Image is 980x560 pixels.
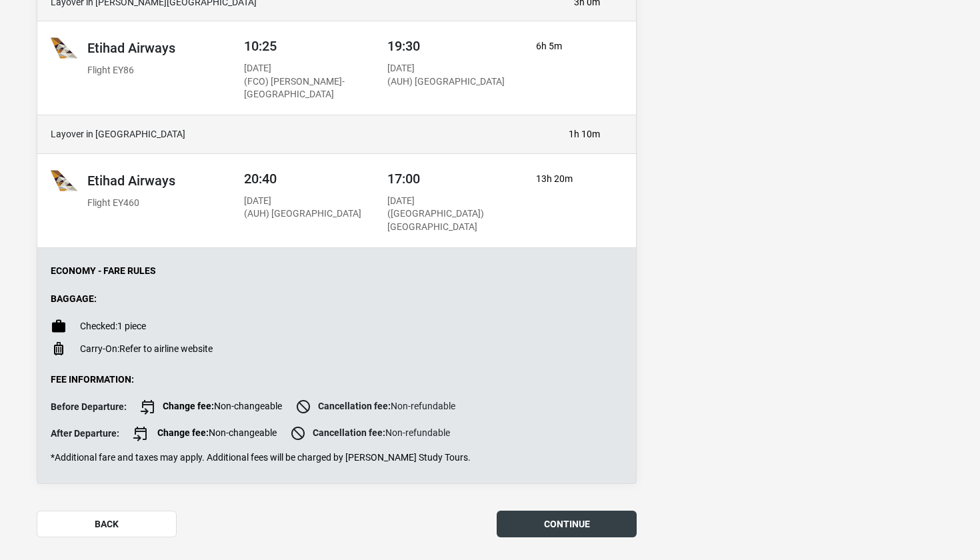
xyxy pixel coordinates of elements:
[133,425,277,441] span: Non-changeable
[536,40,600,53] p: 6h 5m
[87,40,175,56] h2: Etihad Airways
[80,321,117,331] span: Checked:
[244,75,367,101] p: (FCO) [PERSON_NAME]-[GEOGRAPHIC_DATA]
[37,511,177,537] button: back
[387,62,505,75] p: [DATE]
[290,425,450,441] span: Non-refundable
[51,452,623,463] p: *Additional fare and taxes may apply. Additional fees will be charged by [PERSON_NAME] Study Tours.
[87,64,175,77] p: Flight EY86
[51,401,127,412] strong: Before Departure:
[569,129,600,140] p: 1h 10m
[387,38,420,54] span: 19:30
[244,171,277,187] span: 20:40
[313,427,385,438] strong: Cancellation fee:
[387,171,420,187] span: 17:00
[163,401,214,411] strong: Change fee:
[51,35,77,61] img: Etihad Airways
[51,167,77,194] img: Etihad Airways
[80,343,119,354] span: Carry-On:
[387,195,511,208] p: [DATE]
[295,399,455,415] span: Non-refundable
[140,399,282,415] span: Non-changeable
[51,129,555,140] h4: Layover in [GEOGRAPHIC_DATA]
[87,197,175,210] p: Flight EY460
[387,75,505,89] p: (AUH) [GEOGRAPHIC_DATA]
[318,401,391,411] strong: Cancellation fee:
[80,343,213,355] p: Refer to airline website
[87,173,175,189] h2: Etihad Airways
[244,207,361,221] p: (AUH) [GEOGRAPHIC_DATA]
[536,173,600,186] p: 13h 20m
[387,207,511,233] p: ([GEOGRAPHIC_DATA]) [GEOGRAPHIC_DATA]
[51,374,134,385] strong: Fee Information:
[244,195,361,208] p: [DATE]
[51,428,119,439] strong: After Departure:
[51,293,97,304] strong: Baggage:
[497,511,637,537] button: continue
[157,427,209,438] strong: Change fee:
[80,321,146,332] p: 1 piece
[244,62,367,75] p: [DATE]
[244,38,277,54] span: 10:25
[51,265,623,277] p: Economy - Fare Rules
